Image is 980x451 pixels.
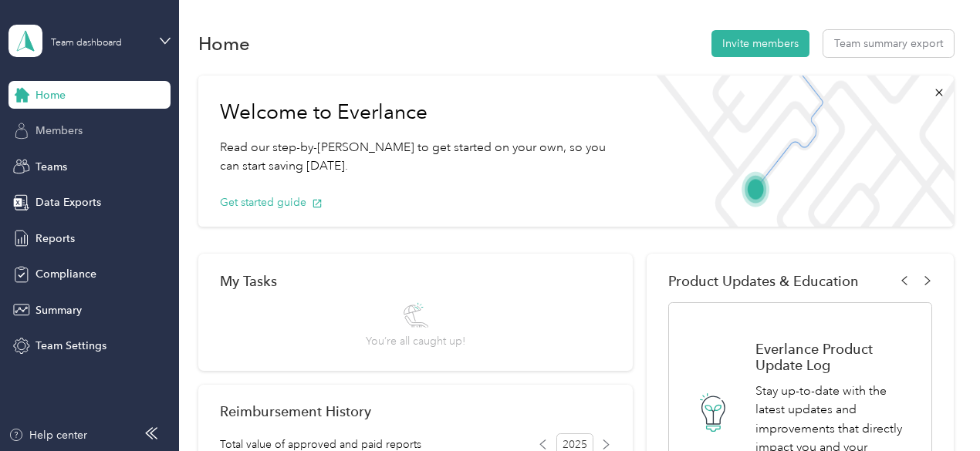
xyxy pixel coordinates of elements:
[823,30,954,57] button: Team summary export
[35,194,101,210] span: Data Exports
[35,159,67,175] span: Teams
[35,302,82,318] span: Summary
[220,273,612,289] div: My Tasks
[35,266,96,282] span: Compliance
[755,341,915,373] h1: Everlance Product Update Log
[35,338,106,354] span: Team Settings
[198,35,250,52] h1: Home
[51,39,122,48] div: Team dashboard
[220,138,623,176] p: Read our step-by-[PERSON_NAME] to get started on your own, so you can start saving [DATE].
[220,403,371,419] h2: Reimbursement History
[366,333,465,349] span: You’re all caught up!
[894,365,980,451] iframe: Everlance-gr Chat Button Frame
[220,194,323,210] button: Get started guide
[220,100,623,125] h1: Welcome to Everlance
[644,76,953,227] img: Welcome to everlance
[8,427,87,443] button: Help center
[35,231,75,247] span: Reports
[668,273,859,289] span: Product Updates & Education
[711,30,809,57] button: Invite members
[35,123,83,139] span: Members
[35,87,66,103] span: Home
